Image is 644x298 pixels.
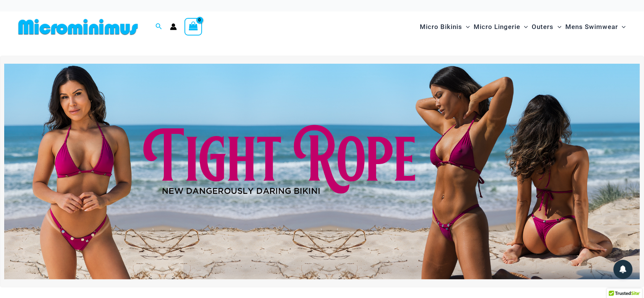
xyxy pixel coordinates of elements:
[418,15,472,39] a: Micro BikinisMenu ToggleMenu Toggle
[554,17,561,37] span: Menu Toggle
[530,15,563,39] a: OutersMenu ToggleMenu Toggle
[15,18,141,35] img: MM SHOP LOGO FLAT
[520,17,528,37] span: Menu Toggle
[170,23,177,30] a: Account icon link
[4,64,640,280] img: Tight Rope Pink Bikini
[420,17,462,37] span: Micro Bikinis
[618,17,626,37] span: Menu Toggle
[184,18,202,35] a: View Shopping Cart, empty
[155,22,162,32] a: Search icon link
[565,17,618,37] span: Mens Swimwear
[563,15,628,39] a: Mens SwimwearMenu ToggleMenu Toggle
[472,15,530,39] a: Micro LingerieMenu ToggleMenu Toggle
[417,14,629,40] nav: Site Navigation
[532,17,554,37] span: Outers
[474,17,520,37] span: Micro Lingerie
[462,17,470,37] span: Menu Toggle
